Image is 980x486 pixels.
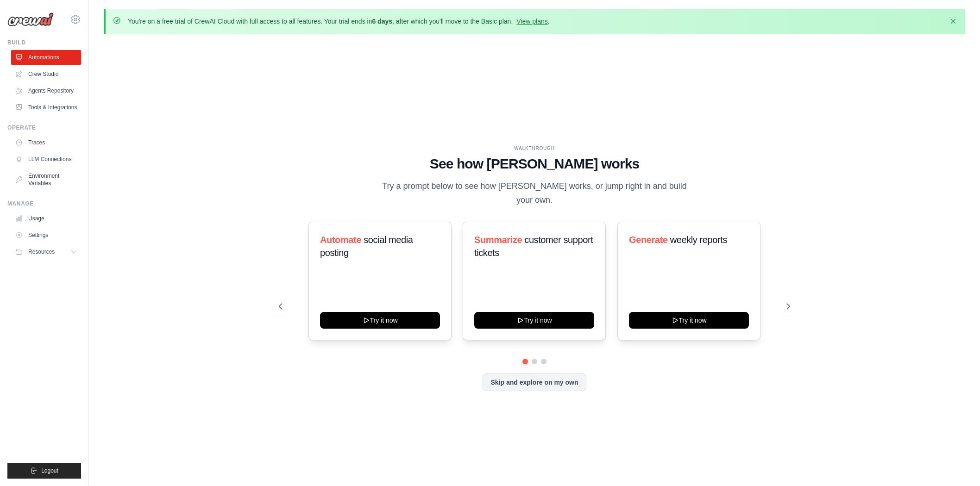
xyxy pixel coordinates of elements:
a: Tools & Integrations [11,100,81,115]
button: Try it now [474,312,594,329]
img: Logo [7,12,54,26]
a: Settings [11,228,81,243]
a: Crew Studio [11,67,81,81]
span: Summarize [474,235,522,245]
button: Resources [11,244,81,259]
p: You're on a free trial of CrewAI Cloud with full access to all features. Your trial ends in , aft... [128,17,550,26]
a: Automations [11,50,81,65]
button: Skip and explore on my own [483,374,586,391]
span: social media posting [320,235,413,258]
a: LLM Connections [11,152,81,167]
p: Try a prompt below to see how [PERSON_NAME] works, or jump right in and build your own. [379,180,690,207]
div: Manage [7,200,81,207]
div: WALKTHROUGH [279,145,790,152]
a: View plans [516,18,547,25]
span: customer support tickets [474,235,593,258]
div: Operate [7,124,81,131]
a: Agents Repository [11,83,81,98]
div: Build [7,39,81,46]
h1: See how [PERSON_NAME] works [279,156,790,172]
button: Try it now [629,312,749,329]
div: Chat-Widget [934,442,980,486]
a: Traces [11,135,81,150]
span: Resources [28,248,55,255]
span: Automate [320,235,361,245]
a: Usage [11,211,81,226]
iframe: Chat Widget [934,442,980,486]
button: Logout [7,463,81,479]
a: Environment Variables [11,168,81,191]
strong: 6 days [372,18,392,25]
span: weekly reports [670,235,727,245]
button: Try it now [320,312,440,329]
span: Generate [629,235,668,245]
span: Logout [41,467,58,474]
